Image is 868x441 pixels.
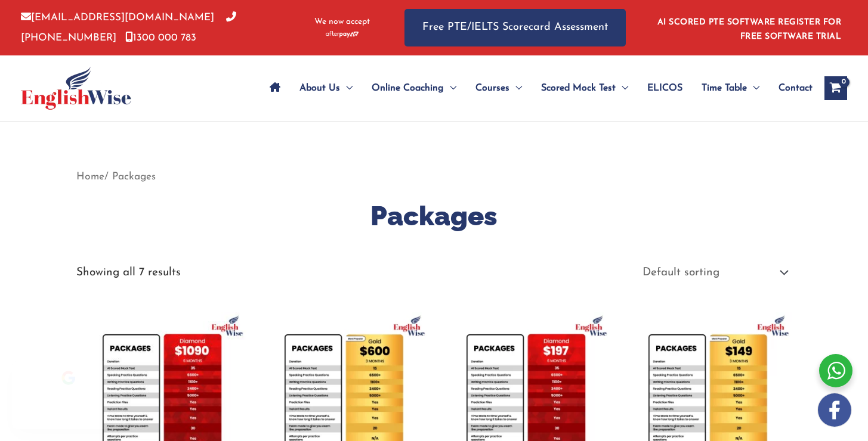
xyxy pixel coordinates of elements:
[21,13,236,42] a: [PHONE_NUMBER]
[125,33,196,43] a: 1300 000 783
[76,172,104,182] a: Home
[650,8,847,47] aside: Header Widget 1
[747,67,759,109] span: Menu Toggle
[76,167,792,187] nav: Breadcrumb
[21,13,214,23] a: [EMAIL_ADDRESS][DOMAIN_NAME]
[769,67,813,109] a: Contact
[475,67,509,109] span: Courses
[638,67,692,109] a: ELICOS
[314,16,370,28] span: We now accept
[76,267,181,278] p: Showing all 7 results
[818,393,851,427] img: white-facebook.png
[290,67,362,109] a: About UsMenu Toggle
[633,262,792,284] select: Shop order
[692,67,769,109] a: Time TableMenu Toggle
[779,67,813,109] span: Contact
[532,67,638,109] a: Scored Mock TestMenu Toggle
[21,67,131,110] img: cropped-ew-logo
[647,67,682,109] span: ELICOS
[509,67,522,109] span: Menu Toggle
[372,67,444,109] span: Online Coaching
[299,67,340,109] span: About Us
[657,18,842,41] a: AI SCORED PTE SOFTWARE REGISTER FOR FREE SOFTWARE TRIAL
[340,67,353,109] span: Menu Toggle
[466,67,532,109] a: CoursesMenu Toggle
[444,67,456,109] span: Menu Toggle
[541,67,616,109] span: Scored Mock Test
[76,197,792,235] h1: Packages
[616,67,628,109] span: Menu Toggle
[362,67,466,109] a: Online CoachingMenu Toggle
[260,67,813,109] nav: Site Navigation: Main Menu
[326,31,359,38] img: Afterpay-Logo
[824,76,847,100] a: View Shopping Cart, empty
[404,9,626,46] a: Free PTE/IELTS Scorecard Assessment
[702,67,747,109] span: Time Table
